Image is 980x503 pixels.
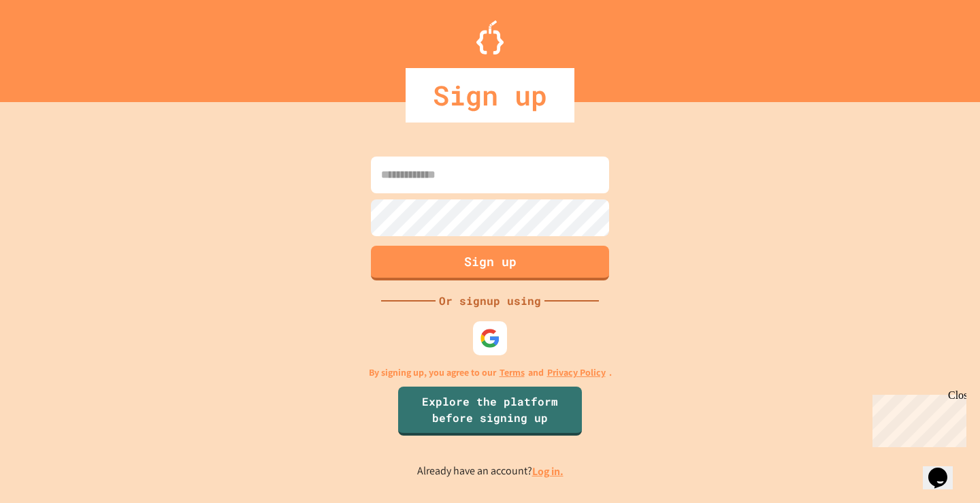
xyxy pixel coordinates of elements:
button: Sign up [371,246,609,280]
p: Already have an account? [417,463,563,480]
a: Explore the platform before signing up [398,387,582,436]
iframe: chat widget [867,389,966,447]
p: By signing up, you agree to our and . [369,366,612,380]
a: Privacy Policy [547,366,606,380]
iframe: chat widget [923,449,966,489]
div: Or signup using [436,293,544,309]
img: google-icon.svg [480,328,500,348]
img: Logo.svg [476,20,504,54]
div: Sign up [406,68,574,123]
a: Terms [500,366,525,380]
a: Log in. [532,464,563,478]
div: Chat with us now!Close [5,5,94,86]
